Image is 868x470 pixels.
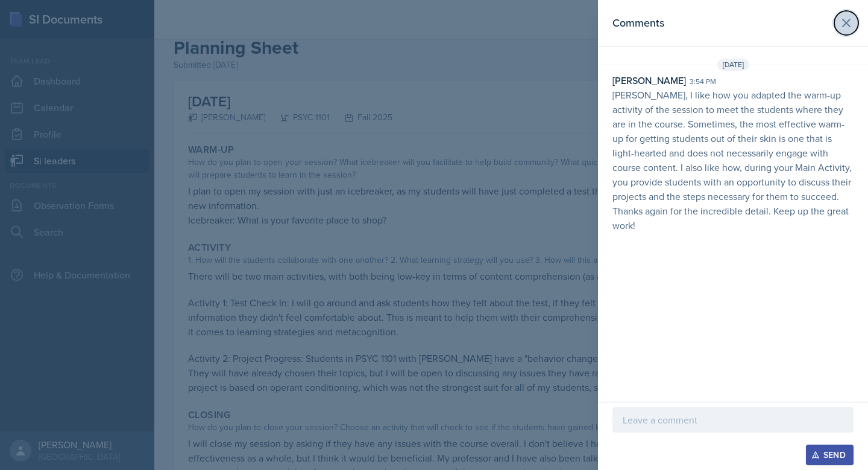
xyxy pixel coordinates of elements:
[806,445,854,465] button: Send
[814,450,846,460] div: Send
[690,76,716,87] div: 3:54 pm
[612,14,664,31] h2: Comments
[717,59,749,71] span: [DATE]
[612,73,686,88] div: [PERSON_NAME]
[612,88,854,233] p: [PERSON_NAME], I like how you adapted the warm-up activity of the session to meet the students wh...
